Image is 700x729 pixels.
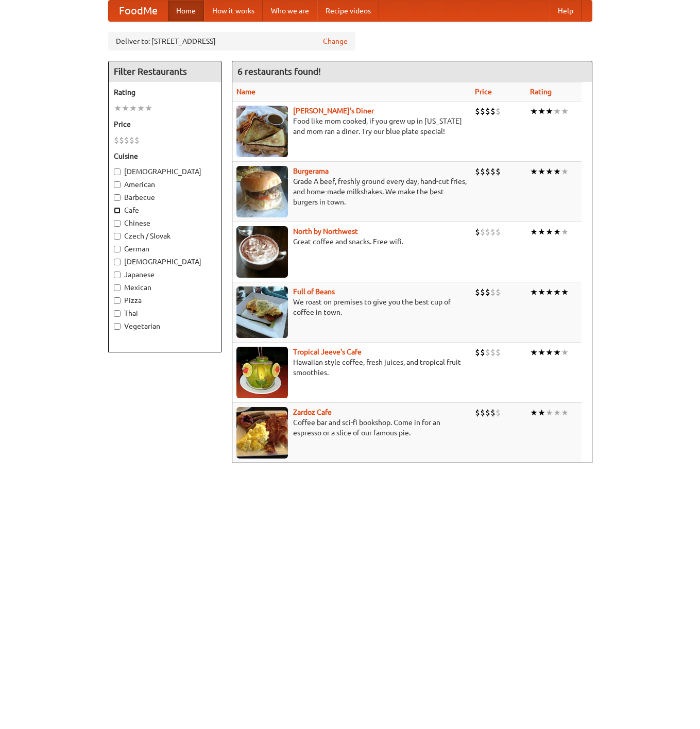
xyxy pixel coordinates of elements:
[114,310,121,317] input: Thai
[236,347,288,398] img: jeeves.jpg
[485,286,490,298] li: $
[114,295,216,306] label: Pizza
[480,347,485,358] li: $
[114,321,216,331] label: Vegetarian
[323,36,348,46] a: Change
[553,347,561,358] li: ★
[236,357,467,378] p: Hawaiian style coffee, fresh juices, and tropical fruit smoothies.
[317,1,379,21] a: Recipe videos
[168,1,204,21] a: Home
[236,176,467,207] p: Grade A beef, freshly ground every day, hand-cut fries, and home-made milkshakes. We make the bes...
[114,231,216,241] label: Czech / Slovak
[293,167,329,175] a: Burgerama
[145,103,152,114] li: ★
[550,1,582,21] a: Help
[485,407,490,418] li: $
[134,134,140,146] li: $
[561,226,569,238] li: ★
[475,166,480,177] li: $
[236,417,467,438] p: Coffee bar and sci-fi bookshop. Come in for an espresso or a slice of our famous pie.
[293,287,335,296] a: Full of Beans
[490,166,496,177] li: $
[553,286,561,298] li: ★
[496,286,501,298] li: $
[114,323,121,330] input: Vegetarian
[490,286,496,298] li: $
[561,407,569,418] li: ★
[545,106,553,117] li: ★
[137,103,145,114] li: ★
[236,226,288,278] img: north.jpg
[236,166,288,217] img: burgerama.jpg
[561,286,569,298] li: ★
[108,32,355,50] div: Deliver to: [STREET_ADDRESS]
[122,103,129,114] li: ★
[475,347,480,358] li: $
[114,297,121,304] input: Pizza
[237,66,321,76] ng-pluralize: 6 restaurants found!
[114,181,121,188] input: American
[530,106,538,117] li: ★
[538,286,545,298] li: ★
[480,166,485,177] li: $
[236,297,467,317] p: We roast on premises to give you the best cup of coffee in town.
[530,166,538,177] li: ★
[293,348,362,356] a: Tropical Jeeve's Cafe
[204,1,263,21] a: How it works
[114,103,122,114] li: ★
[530,226,538,238] li: ★
[538,166,545,177] li: ★
[538,347,545,358] li: ★
[114,244,216,254] label: German
[293,227,358,235] b: North by Northwest
[496,407,501,418] li: $
[114,194,121,201] input: Barbecue
[114,192,216,202] label: Barbecue
[538,226,545,238] li: ★
[475,106,480,117] li: $
[114,134,119,146] li: $
[530,286,538,298] li: ★
[475,407,480,418] li: $
[496,166,501,177] li: $
[236,88,255,96] a: Name
[485,106,490,117] li: $
[114,284,121,291] input: Mexican
[293,107,374,115] b: [PERSON_NAME]'s Diner
[114,259,121,265] input: [DEMOGRAPHIC_DATA]
[114,119,216,129] h5: Price
[485,226,490,238] li: $
[490,347,496,358] li: $
[109,1,168,21] a: FoodMe
[485,166,490,177] li: $
[490,407,496,418] li: $
[114,246,121,252] input: German
[545,347,553,358] li: ★
[490,106,496,117] li: $
[538,407,545,418] li: ★
[530,88,552,96] a: Rating
[545,166,553,177] li: ★
[236,106,288,157] img: sallys.jpg
[475,88,492,96] a: Price
[530,347,538,358] li: ★
[496,226,501,238] li: $
[236,236,467,247] p: Great coffee and snacks. Free wifi.
[114,151,216,161] h5: Cuisine
[545,286,553,298] li: ★
[114,257,216,267] label: [DEMOGRAPHIC_DATA]
[293,408,332,416] a: Zardoz Cafe
[553,407,561,418] li: ★
[475,286,480,298] li: $
[480,106,485,117] li: $
[114,308,216,318] label: Thai
[490,226,496,238] li: $
[496,347,501,358] li: $
[114,218,216,228] label: Chinese
[561,106,569,117] li: ★
[236,286,288,338] img: beans.jpg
